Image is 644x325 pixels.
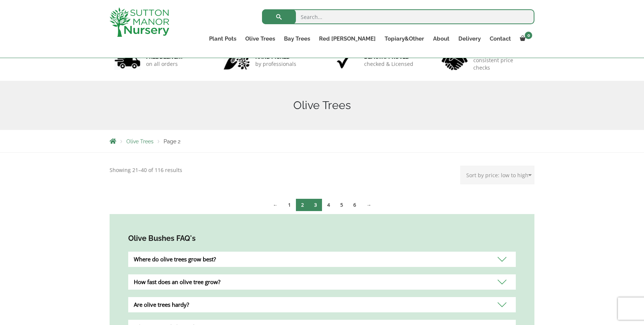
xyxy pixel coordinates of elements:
[315,34,380,44] a: Red [PERSON_NAME]
[205,34,241,44] a: Plant Pots
[126,138,154,144] a: Olive Trees
[515,34,534,44] a: 0
[283,199,296,211] a: Page 1
[114,51,141,70] img: 1.jpg
[364,60,413,68] p: checked & Licensed
[460,166,534,184] select: Shop order
[255,60,296,68] p: by professionals
[361,199,376,211] a: →
[380,34,429,44] a: Topiary&Other
[146,60,183,68] p: on all orders
[280,34,315,44] a: Bay Trees
[128,274,516,290] div: How fast does an olive tree grow?
[110,7,169,37] img: logo
[348,199,361,211] a: Page 6
[110,138,534,144] nav: Breadcrumbs
[262,9,534,24] input: Search...
[128,233,516,244] h4: Olive Bushes FAQ's
[241,34,280,44] a: Olive Trees
[268,199,283,211] a: ←
[473,57,530,71] p: consistent price checks
[335,199,348,211] a: Page 5
[128,252,516,267] div: Where do olive trees grow best?
[429,34,454,44] a: About
[454,34,485,44] a: Delivery
[110,166,182,175] p: Showing 21–40 of 116 results
[164,138,180,144] span: Page 2
[309,199,322,211] a: Page 3
[485,34,515,44] a: Contact
[525,32,532,39] span: 0
[110,99,534,112] h1: Olive Trees
[442,49,468,72] img: 4.jpg
[224,51,250,70] img: 2.jpg
[332,51,359,70] img: 3.jpg
[296,199,309,211] span: Page 2
[322,199,335,211] a: Page 4
[128,297,516,312] div: Are olive trees hardy?
[110,198,534,214] nav: Product Pagination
